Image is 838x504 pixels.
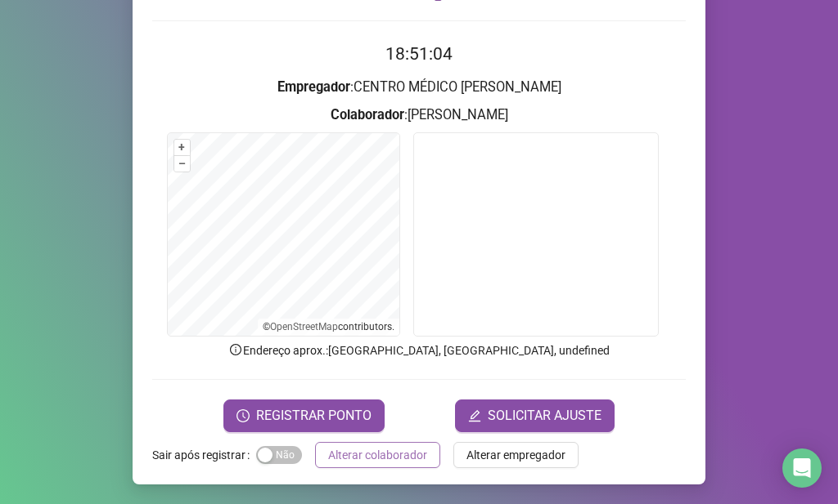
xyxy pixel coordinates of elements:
label: Sair após registrar [152,442,256,468]
a: OpenStreetMap [270,321,338,332]
strong: Empregador [277,79,350,95]
h3: : CENTRO MÉDICO [PERSON_NAME] [152,77,686,98]
button: + [174,140,190,155]
p: Endereço aprox. : [GEOGRAPHIC_DATA], [GEOGRAPHIC_DATA], undefined [152,341,686,359]
time: 18:51:04 [385,44,453,64]
span: info-circle [228,342,243,357]
button: Alterar empregador [453,442,579,468]
h3: : [PERSON_NAME] [152,105,686,126]
button: Alterar colaborador [315,442,440,468]
span: clock-circle [237,409,250,422]
span: Alterar empregador [466,446,565,464]
button: editSOLICITAR AJUSTE [455,399,615,432]
button: – [174,156,190,172]
span: Alterar colaborador [328,446,427,464]
div: Open Intercom Messenger [782,448,822,488]
span: edit [468,409,481,422]
span: REGISTRAR PONTO [256,406,372,426]
button: REGISTRAR PONTO [223,399,385,432]
li: © contributors. [263,321,394,332]
span: SOLICITAR AJUSTE [488,406,601,426]
strong: Colaborador [331,107,404,123]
